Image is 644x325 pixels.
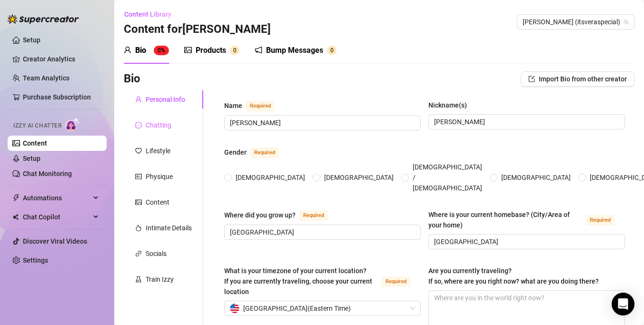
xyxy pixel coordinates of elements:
[586,215,614,226] span: Required
[409,162,486,193] span: [DEMOGRAPHIC_DATA] / [DEMOGRAPHIC_DATA]
[135,148,142,154] span: heart
[135,276,142,283] span: experiment
[146,274,174,285] div: Train Izzy
[528,76,535,82] span: import
[23,209,90,225] span: Chat Copilot
[146,223,192,233] div: Intimate Details
[146,120,171,130] div: Chatting
[146,94,185,105] div: Personal Info
[428,100,474,110] label: Nickname(s)
[428,100,467,110] div: Nickname(s)
[12,214,19,220] img: Chat Copilot
[521,71,634,87] button: Import Bio from other creator
[255,46,262,54] span: notification
[299,210,328,221] span: Required
[23,51,99,67] a: Creator Analytics
[13,121,61,130] span: Izzy AI Chatter
[12,194,20,202] span: thunderbolt
[230,118,413,128] input: Name
[224,147,247,158] div: Gender
[65,118,80,131] img: AI Chatter
[224,210,296,220] div: Where did you grow up?
[230,227,413,237] input: Where did you grow up?
[428,267,599,285] span: Are you currently traveling? If so, where are you right now? what are you doing there?
[612,293,634,315] div: Open Intercom Messenger
[624,19,629,25] span: team
[135,173,142,180] span: idcard
[539,75,627,83] span: Import Bio from other creator
[523,15,629,29] span: Vera (itsveraspecial)
[23,36,40,44] a: Setup
[184,46,192,54] span: picture
[23,190,90,206] span: Automations
[428,209,625,230] label: Where is your current homebase? (City/Area of your home)
[23,237,87,245] a: Discover Viral Videos
[230,304,239,313] img: us
[230,46,239,55] sup: 0
[124,10,171,18] span: Content Library
[135,250,142,257] span: link
[250,148,279,158] span: Required
[224,209,338,221] label: Where did you grow up?
[135,96,142,103] span: user
[146,197,169,207] div: Content
[154,46,169,55] sup: 0%
[146,248,167,259] div: Socials
[8,14,79,24] img: logo-BBDzfeDw.svg
[146,146,170,156] div: Lifestyle
[232,172,309,183] span: [DEMOGRAPHIC_DATA]
[146,171,173,182] div: Physique
[124,22,271,37] h3: Content for [PERSON_NAME]
[23,93,91,101] a: Purchase Subscription
[135,199,142,206] span: picture
[224,147,289,158] label: Gender
[224,100,285,111] label: Name
[23,256,48,264] a: Settings
[23,170,72,177] a: Chat Monitoring
[224,267,372,295] span: What is your timezone of your current location? If you are currently traveling, choose your curre...
[243,301,351,315] span: [GEOGRAPHIC_DATA] ( Eastern Time )
[266,45,323,56] div: Bump Messages
[135,225,142,231] span: fire
[23,74,69,82] a: Team Analytics
[135,122,142,128] span: message
[124,46,131,54] span: user
[497,172,575,183] span: [DEMOGRAPHIC_DATA]
[196,45,226,56] div: Products
[434,117,617,127] input: Nickname(s)
[124,7,179,22] button: Content Library
[382,276,410,287] span: Required
[135,45,146,56] div: Bio
[23,139,47,147] a: Content
[224,100,242,111] div: Name
[23,155,40,162] a: Setup
[320,172,397,183] span: [DEMOGRAPHIC_DATA]
[124,71,140,87] h3: Bio
[428,209,582,230] div: Where is your current homebase? (City/Area of your home)
[327,46,337,55] sup: 0
[434,236,617,247] input: Where is your current homebase? (City/Area of your home)
[246,101,275,111] span: Required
